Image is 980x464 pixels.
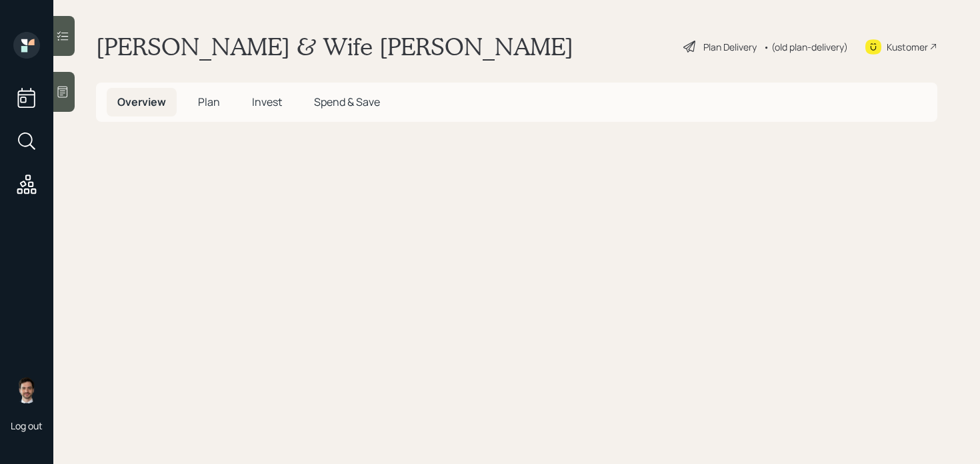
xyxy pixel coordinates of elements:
div: Plan Delivery [703,40,757,54]
span: Overview [117,95,166,109]
div: • (old plan-delivery) [763,40,848,54]
div: Kustomer [887,40,928,54]
h1: [PERSON_NAME] & Wife [PERSON_NAME] [96,32,573,61]
span: Plan [198,95,220,109]
img: jonah-coleman-headshot.png [13,377,40,403]
span: Invest [252,95,282,109]
span: Spend & Save [314,95,380,109]
div: Log out [11,419,43,432]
